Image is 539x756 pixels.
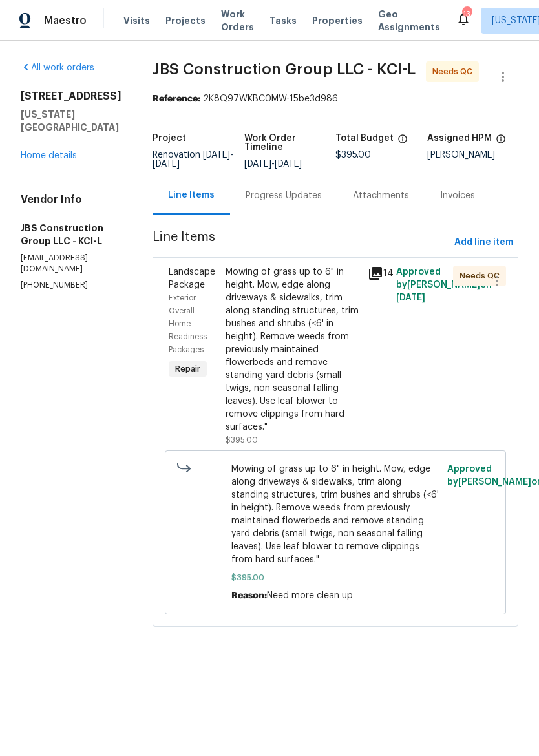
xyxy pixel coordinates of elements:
[153,151,233,169] span: -
[244,134,336,152] h5: Work Order Timeline
[153,94,200,103] b: Reference:
[21,280,122,291] p: [PHONE_NUMBER]
[153,92,518,105] div: 2K8Q97WKBC0MW-15be3d986
[153,231,449,255] span: Line Items
[168,189,215,202] div: Line Items
[462,8,471,21] div: 13
[21,151,77,160] a: Home details
[231,463,440,566] span: Mowing of grass up to 6" in height. Mow, edge along driveways & sidewalks, trim along standing st...
[427,134,492,143] h5: Assigned HPM
[153,160,180,169] span: [DATE]
[449,231,518,255] button: Add line item
[153,61,416,77] span: JBS Construction Group LLC - KCI-L
[21,222,122,247] h5: JBS Construction Group LLC - KCI-L
[368,266,388,281] div: 14
[496,134,506,151] span: The hpm assigned to this work order.
[170,362,206,375] span: Repair
[226,436,258,444] span: $395.00
[454,235,513,251] span: Add line item
[244,160,271,169] span: [DATE]
[396,268,492,302] span: Approved by [PERSON_NAME] on
[153,134,186,143] h5: Project
[427,151,519,160] div: [PERSON_NAME]
[44,14,87,27] span: Maestro
[165,14,206,27] span: Projects
[246,189,322,202] div: Progress Updates
[312,14,363,27] span: Properties
[226,266,360,434] div: Mowing of grass up to 6" in height. Mow, edge along driveways & sidewalks, trim along standing st...
[231,591,267,600] span: Reason:
[169,294,207,353] span: Exterior Overall - Home Readiness Packages
[21,90,122,103] h2: [STREET_ADDRESS]
[21,108,122,134] h5: [US_STATE][GEOGRAPHIC_DATA]
[396,293,425,302] span: [DATE]
[353,189,409,202] div: Attachments
[21,193,122,206] h4: Vendor Info
[231,571,440,584] span: $395.00
[169,268,215,289] span: Landscape Package
[269,16,297,25] span: Tasks
[335,134,394,143] h5: Total Budget
[21,63,94,72] a: All work orders
[460,269,505,282] span: Needs QC
[275,160,302,169] span: [DATE]
[378,8,440,34] span: Geo Assignments
[244,160,302,169] span: -
[153,151,233,169] span: Renovation
[21,253,122,275] p: [EMAIL_ADDRESS][DOMAIN_NAME]
[432,65,478,78] span: Needs QC
[123,14,150,27] span: Visits
[267,591,353,600] span: Need more clean up
[221,8,254,34] span: Work Orders
[203,151,230,160] span: [DATE]
[440,189,475,202] div: Invoices
[397,134,408,151] span: The total cost of line items that have been proposed by Opendoor. This sum includes line items th...
[335,151,371,160] span: $395.00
